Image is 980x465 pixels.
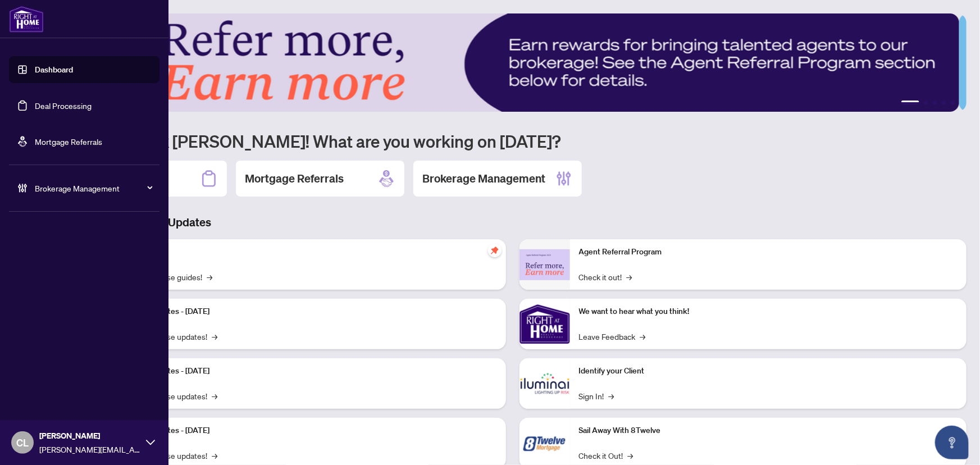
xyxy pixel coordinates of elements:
[924,101,928,105] button: 2
[488,244,502,257] span: pushpin
[422,171,545,186] h2: Brokerage Management
[519,358,570,409] img: Identify your Client
[579,425,958,437] p: Sail Away With 8Twelve
[640,330,646,343] span: →
[609,390,614,402] span: →
[579,365,958,377] p: Identify your Client
[942,101,946,105] button: 4
[212,330,217,343] span: →
[58,13,959,112] img: Slide 0
[951,101,955,105] button: 5
[35,65,73,75] a: Dashboard
[627,271,632,283] span: →
[118,306,497,318] p: Platform Updates - [DATE]
[39,430,140,442] span: [PERSON_NAME]
[118,425,497,437] p: Platform Updates - [DATE]
[628,449,633,462] span: →
[935,426,969,459] button: Open asap
[579,246,958,258] p: Agent Referral Program
[519,299,570,349] img: We want to hear what you think!
[933,101,937,105] button: 3
[35,182,152,194] span: Brokerage Management
[212,390,217,402] span: →
[579,390,614,402] a: Sign In!→
[901,101,919,105] button: 1
[579,306,958,318] p: We want to hear what you think!
[16,435,29,450] span: CL
[519,249,570,280] img: Agent Referral Program
[39,443,140,455] span: [PERSON_NAME][EMAIL_ADDRESS][DOMAIN_NAME]
[58,215,967,230] h3: Brokerage & Industry Updates
[118,246,497,258] p: Self-Help
[212,449,217,462] span: →
[9,6,44,33] img: logo
[579,330,646,343] a: Leave Feedback→
[35,101,92,111] a: Deal Processing
[579,449,633,462] a: Check it Out!→
[35,136,102,147] a: Mortgage Referrals
[118,365,497,377] p: Platform Updates - [DATE]
[579,271,632,283] a: Check it out!→
[207,271,212,283] span: →
[58,130,967,152] h1: Welcome back [PERSON_NAME]! What are you working on [DATE]?
[245,171,344,186] h2: Mortgage Referrals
